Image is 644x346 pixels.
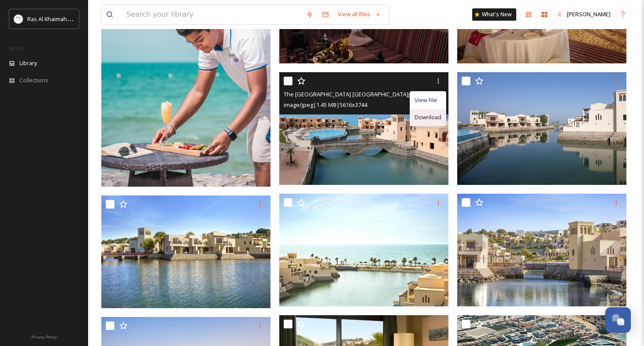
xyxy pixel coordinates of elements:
[415,113,441,121] span: Download
[284,101,367,109] span: image/jpeg | 1.45 MB | 5616 x 3744
[31,334,57,340] span: Privacy Policy
[472,8,516,21] a: What's New
[279,72,448,185] img: The Cove Rotana Resort Ras Al Khaimah.jpg
[415,96,437,104] span: View File
[552,6,615,23] a: [PERSON_NAME]
[19,76,48,85] span: Collections
[122,5,302,24] input: Search your library
[19,59,37,67] span: Library
[9,45,24,52] span: MEDIA
[605,307,631,333] button: Open Chat
[27,15,152,23] span: Ras Al Khaimah Tourism Development Authority
[14,15,23,23] img: Logo_RAKTDA_RGB-01.png
[457,72,626,185] img: The Cove Rotana Resort Ras Al Khaimah.jpg
[284,90,416,98] span: The [GEOGRAPHIC_DATA] [GEOGRAPHIC_DATA]jpg
[567,10,611,18] span: [PERSON_NAME]
[333,6,385,23] a: View all files
[279,194,448,306] img: The Cove Rotana Resort Ras Al Khaimah.JPG
[457,194,626,306] img: The Cove Rotana Resort Ras Al Khaimah.jpg
[101,195,270,308] img: The Cove Rotana Resort Ras Al Khaimah.jpg
[31,331,57,342] a: Privacy Policy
